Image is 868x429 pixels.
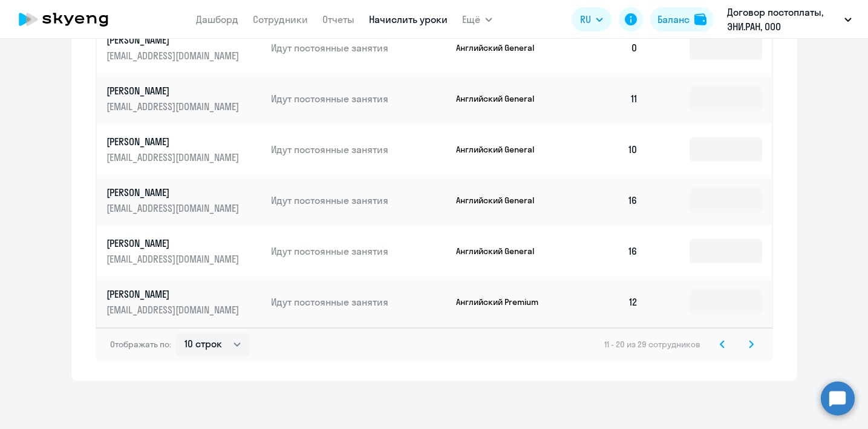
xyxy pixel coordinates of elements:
a: [PERSON_NAME][EMAIL_ADDRESS][DOMAIN_NAME] [106,186,262,215]
td: 11 [564,73,648,124]
p: [PERSON_NAME] [106,237,242,250]
a: [PERSON_NAME][EMAIL_ADDRESS][DOMAIN_NAME] [106,287,262,316]
p: Английский General [456,144,547,155]
a: Начислить уроки [369,13,448,25]
img: balance [694,13,706,25]
p: Английский General [456,93,547,104]
button: Договор постоплаты, ЭНИ.РАН, ООО [721,5,858,34]
p: [EMAIL_ADDRESS][DOMAIN_NAME] [106,252,242,266]
p: Договор постоплаты, ЭНИ.РАН, ООО [727,5,840,34]
div: Баланс [658,12,690,27]
p: Английский General [456,195,547,206]
span: Отображать по: [110,339,171,350]
p: [EMAIL_ADDRESS][DOMAIN_NAME] [106,49,242,62]
a: Дашборд [196,13,238,25]
button: RU [572,7,612,31]
p: Идут постоянные занятия [271,244,446,258]
p: [PERSON_NAME] [106,186,242,199]
p: [PERSON_NAME] [106,33,242,47]
a: Сотрудники [253,13,308,25]
p: [EMAIL_ADDRESS][DOMAIN_NAME] [106,303,242,316]
span: 11 - 20 из 29 сотрудников [604,339,700,350]
p: Идут постоянные занятия [271,295,446,309]
p: [EMAIL_ADDRESS][DOMAIN_NAME] [106,201,242,215]
p: Английский General [456,246,547,257]
a: Отчеты [322,13,354,25]
p: Идут постоянные занятия [271,92,446,105]
button: Балансbalance [650,7,714,31]
td: 16 [564,226,648,277]
td: 16 [564,175,648,226]
button: Ещё [462,7,492,31]
span: Ещё [462,12,480,27]
a: [PERSON_NAME][EMAIL_ADDRESS][DOMAIN_NAME] [106,135,262,164]
p: [PERSON_NAME] [106,135,242,148]
a: [PERSON_NAME][EMAIL_ADDRESS][DOMAIN_NAME] [106,237,262,266]
p: Идут постоянные занятия [271,194,446,207]
span: RU [580,12,591,27]
td: 12 [564,277,648,327]
p: [PERSON_NAME] [106,287,242,301]
p: Английский General [456,42,547,53]
p: [EMAIL_ADDRESS][DOMAIN_NAME] [106,100,242,113]
a: [PERSON_NAME][EMAIL_ADDRESS][DOMAIN_NAME] [106,33,262,62]
p: [EMAIL_ADDRESS][DOMAIN_NAME] [106,151,242,164]
p: Идут постоянные занятия [271,41,446,54]
a: [PERSON_NAME][EMAIL_ADDRESS][DOMAIN_NAME] [106,84,262,113]
p: Идут постоянные занятия [271,143,446,156]
td: 0 [564,22,648,73]
td: 10 [564,124,648,175]
p: Английский Premium [456,296,547,307]
p: [PERSON_NAME] [106,84,242,97]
